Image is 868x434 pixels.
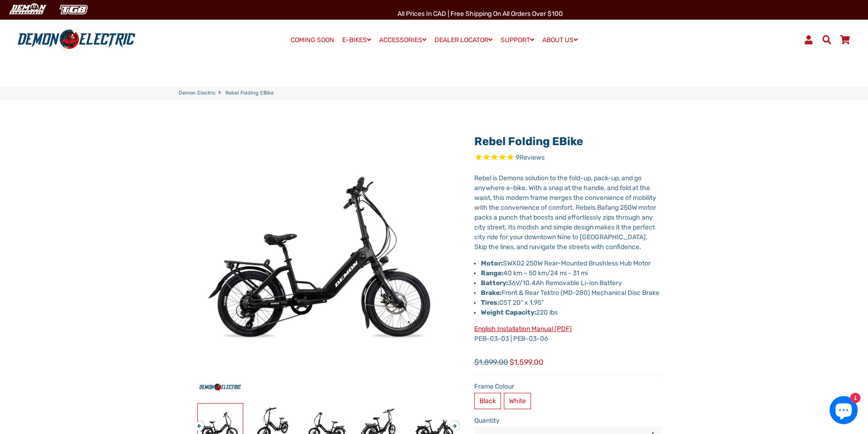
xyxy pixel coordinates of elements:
[474,325,572,333] a: English Installation Manual (PDF)
[516,154,545,162] span: 9 reviews
[481,309,536,316] strong: Weight Capacity:
[195,417,200,427] button: Previous
[474,135,583,148] a: Rebel Folding eBike
[497,33,538,47] a: SUPPORT
[5,2,50,17] img: Demon Electric
[376,33,430,47] a: ACCESSORIES
[54,2,93,17] img: TGB Canada
[474,153,661,163] span: Rated 5.0 out of 5 stars 9 reviews
[481,269,503,277] strong: Range:
[481,278,661,288] li: 36V/10.4Ah Removable Li-ion Battery
[519,154,545,162] span: Reviews
[474,174,656,251] span: Rebel is Demons solution to the fold-up, pack-up, and go anywhere e-bike. With a snap at the hand...
[179,89,216,97] a: Demon Electric
[827,396,861,427] inbox-online-store-chat: Shopify online store chat
[481,268,661,278] li: 40 km – 50 km/24 mi - 31 mi
[481,258,661,268] li: SWX02 250W Rear-Mounted Brushless Hub Motor
[539,33,581,47] a: ABOUT US
[481,308,661,317] li: 220 lbs
[481,289,501,297] strong: Brake:
[225,89,274,97] span: Rebel Folding eBike
[474,357,508,368] span: $1,899.00
[287,34,337,47] a: COMING SOON
[481,259,503,267] strong: Motor:
[481,298,661,308] li: CST 20" x 1.95"
[481,288,661,298] li: Front & Rear Tektro (MD-280) Mechanical Disc Brake
[397,10,563,18] span: All Prices in CAD | Free shipping on all orders over $100
[474,324,661,344] p: PEB-03-03 | PEB-03-06
[339,33,374,47] a: E-BIKES
[14,28,139,52] img: Demon Electric logo
[474,382,661,391] label: Frame Colour
[474,416,661,426] label: Quantity
[509,357,543,368] span: $1,599.00
[504,393,531,409] label: White
[481,279,508,287] strong: Battery:
[481,299,499,307] strong: Tires:
[474,393,501,409] label: Black
[431,33,496,47] a: DEALER LOCATOR
[450,417,456,427] button: Next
